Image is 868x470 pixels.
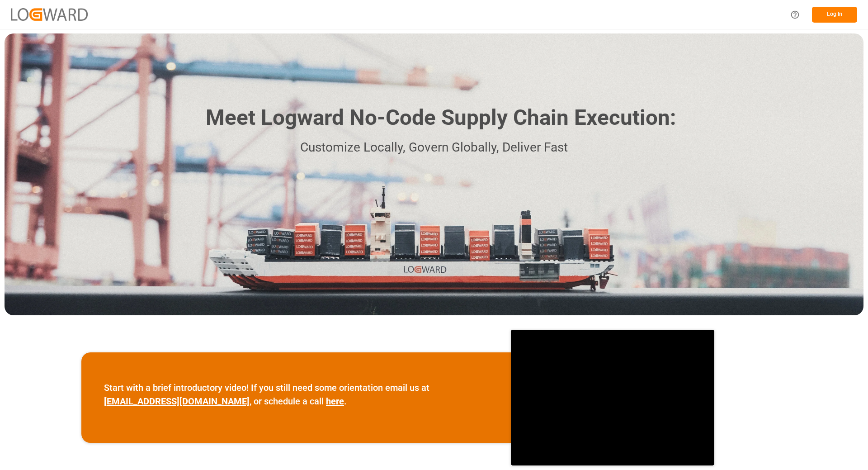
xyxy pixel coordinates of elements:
a: here [326,396,344,407]
h1: Meet Logward No-Code Supply Chain Execution: [206,102,676,134]
img: Logward_new_orange.png [11,8,88,20]
a: [EMAIL_ADDRESS][DOMAIN_NAME] [104,396,250,407]
button: Log In [812,7,857,23]
button: Help Center [785,5,805,25]
p: Start with a brief introductory video! If you still need some orientation email us at , or schedu... [104,381,488,408]
p: Customize Locally, Govern Globally, Deliver Fast [192,138,676,158]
